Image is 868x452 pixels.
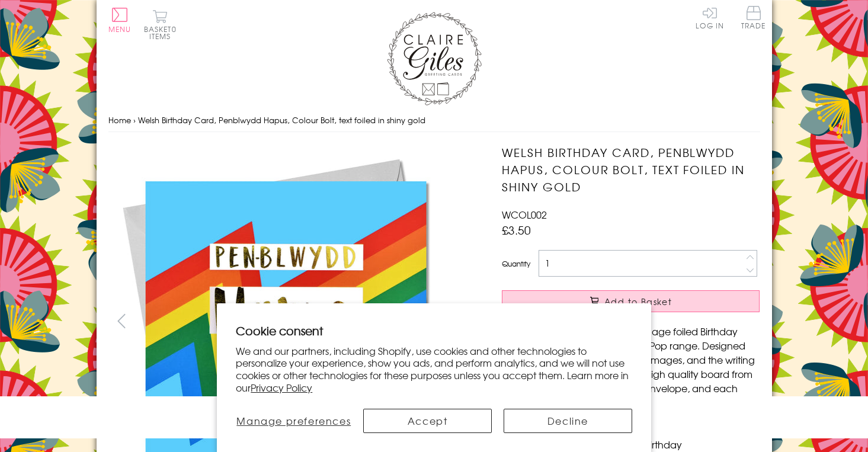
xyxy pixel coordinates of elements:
button: Accept [363,409,492,433]
span: WCOL002 [502,207,547,222]
span: 0 items [149,24,177,41]
a: Log In [696,6,724,29]
nav: breadcrumbs [108,108,760,133]
span: Manage preferences [236,413,351,428]
span: Add to Basket [604,296,672,307]
span: Menu [108,24,132,34]
button: Add to Basket [502,290,760,312]
h2: Cookie consent [236,322,632,339]
label: Quantity [502,258,530,269]
p: We and our partners, including Shopify, use cookies and other technologies to personalize your ex... [236,345,632,394]
button: prev [108,307,135,334]
span: › [133,114,136,126]
h1: Welsh Birthday Card, Penblwydd Hapus, Colour Bolt, text foiled in shiny gold [502,144,760,195]
button: Menu [108,8,132,33]
a: Trade [741,6,766,31]
img: Claire Giles Greetings Cards [387,12,482,105]
button: Manage preferences [236,409,351,433]
span: £3.50 [502,222,531,238]
span: Welsh Birthday Card, Penblwydd Hapus, Colour Bolt, text foiled in shiny gold [138,114,425,126]
button: Basket0 items [144,9,177,40]
a: Privacy Policy [251,380,312,395]
button: Decline [504,409,632,433]
span: Trade [741,6,766,29]
a: Home [108,114,131,126]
